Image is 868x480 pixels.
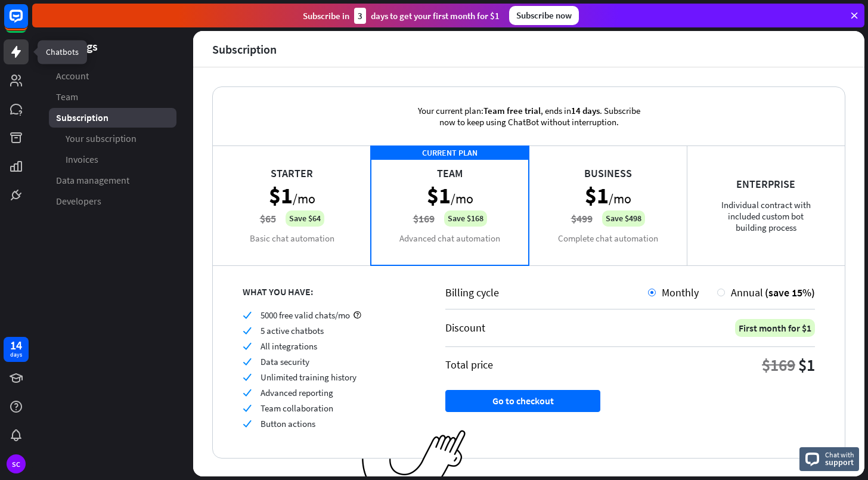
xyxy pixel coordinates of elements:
[445,286,648,299] div: Billing cycle
[56,91,78,103] span: Team
[49,66,176,86] a: Account
[243,311,252,320] i: check
[509,6,579,25] div: Subscribe now
[49,191,176,211] a: Developers
[10,5,45,41] button: Open LiveChat chat widget
[662,286,699,299] span: Monthly
[401,87,657,145] div: Your current plan: , ends in . Subscribe now to keep using ChatBot without interruption.
[261,340,317,352] span: All integrations
[49,129,176,148] a: Your subscription
[825,457,854,467] span: support
[243,326,252,335] i: check
[243,404,252,413] i: check
[261,418,315,429] span: Button actions
[49,150,176,169] a: Invoices
[56,112,108,124] span: Subscription
[303,8,500,24] div: Subscribe in days to get your first month for $1
[798,354,815,376] div: $1
[261,325,324,336] span: 5 active chatbots
[825,449,854,460] span: Chat with
[243,388,252,397] i: check
[10,340,22,351] div: 14
[731,286,763,299] span: Annual
[445,358,493,371] div: Total price
[66,132,137,145] span: Your subscription
[261,387,333,398] span: Advanced reporting
[445,390,600,412] button: Go to checkout
[243,342,252,351] i: check
[32,38,193,54] header: Settings
[445,321,485,335] div: Discount
[66,153,98,166] span: Invoices
[261,402,333,414] span: Team collaboration
[4,337,29,362] a: 14 days
[7,454,26,473] div: SC
[49,171,176,190] a: Data management
[762,354,795,376] div: $169
[56,70,89,82] span: Account
[243,357,252,366] i: check
[261,356,309,367] span: Data security
[261,309,350,321] span: 5000 free valid chats/mo
[354,8,366,24] div: 3
[243,286,416,298] div: WHAT YOU HAVE:
[49,87,176,107] a: Team
[10,351,22,359] div: days
[765,286,815,299] span: (save 15%)
[571,105,600,116] span: 14 days
[56,195,101,208] span: Developers
[243,419,252,428] i: check
[212,42,277,56] div: Subscription
[735,319,815,337] div: First month for $1
[56,174,129,187] span: Data management
[483,105,541,116] span: Team free trial
[243,373,252,382] i: check
[261,371,356,383] span: Unlimited training history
